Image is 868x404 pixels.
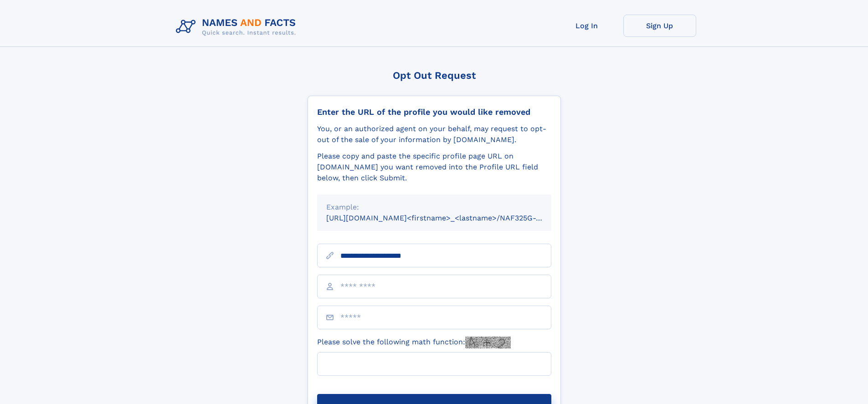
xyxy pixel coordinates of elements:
small: [URL][DOMAIN_NAME]<firstname>_<lastname>/NAF325G-xxxxxxxx [326,214,569,222]
div: Enter the URL of the profile you would like removed [317,107,551,117]
div: Opt Out Request [308,70,561,81]
div: Please copy and paste the specific profile page URL on [DOMAIN_NAME] you want removed into the Pr... [317,151,551,184]
a: Log In [550,15,623,37]
div: Example: [326,202,542,213]
div: You, or an authorized agent on your behalf, may request to opt-out of the sale of your informatio... [317,123,551,145]
label: Please solve the following math function: [317,337,511,348]
img: Logo Names and Facts [172,15,303,39]
a: Sign Up [623,15,696,37]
